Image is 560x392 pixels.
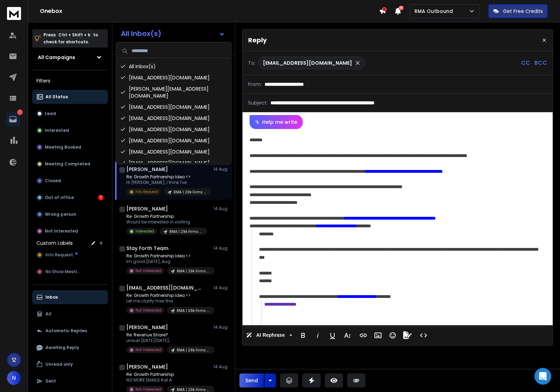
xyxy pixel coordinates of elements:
h1: [PERSON_NAME] [126,363,168,370]
p: 1 [17,109,23,115]
p: Unread only [45,362,73,367]
p: RMA | 29k Firms (General Team Info) [177,269,210,274]
p: Would be interested in visiting. [126,219,207,225]
p: RMA Outbound [414,8,456,15]
p: unsub [DATE][DATE], [126,338,210,343]
h1: Onebox [40,7,379,15]
p: RMA | 29k Firms (General Team Info) [177,308,210,313]
p: Re: Revenue Share? [126,332,210,338]
p: Interested [45,128,69,133]
div: Open Intercom Messenger [534,368,551,385]
p: Re: Growth Partnership [126,372,210,377]
p: CC [521,59,530,67]
p: Meeting Booked [45,144,81,150]
span: N [7,371,21,385]
div: [EMAIL_ADDRESS][DOMAIN_NAME] [118,146,230,157]
h1: Stay Forth Team [126,245,168,252]
p: Re: Growth Partnership Idea <> [126,174,210,180]
div: [PERSON_NAME][EMAIL_ADDRESS][DOMAIN_NAME] [118,83,230,101]
p: 14 Aug [213,206,229,212]
p: Not Interested [135,387,161,392]
p: Out of office [45,195,74,200]
div: [EMAIL_ADDRESS][DOMAIN_NAME] [118,135,230,146]
p: Info Request [135,189,158,194]
p: 14 Aug [213,364,229,370]
span: 50 [399,6,404,10]
p: Re: Growth Partnership Idea <> [126,253,210,259]
p: [EMAIL_ADDRESS][DOMAIN_NAME] [263,59,352,66]
p: Not Interested [45,228,78,234]
div: [EMAIL_ADDRESS][DOMAIN_NAME] [118,157,230,169]
p: 14 Aug [213,285,229,291]
button: Help me write [250,115,303,129]
p: 14 Aug [213,325,229,330]
p: Inbox [45,294,58,300]
button: Send [239,373,264,387]
p: Wrong person [45,212,76,217]
p: Re: Growth Partnership [126,214,207,219]
h3: Custom Labels [36,240,73,247]
p: Not Interested [135,347,161,352]
h1: [PERSON_NAME] [126,166,168,173]
button: Emoticons [386,328,399,342]
span: Ctrl + Shift + k [57,31,91,39]
p: Sent [45,378,56,384]
p: Get Free Credits [503,8,543,15]
p: RMA | 29k Firms (General Team Info) [177,348,210,353]
span: Info Request [45,252,73,258]
p: Reply [248,35,267,45]
div: 1 [98,195,104,200]
img: logo [7,7,21,20]
p: Hi [PERSON_NAME], I think I've [126,180,210,185]
span: No Show Meeting [45,269,82,275]
h1: [PERSON_NAME] [126,205,168,212]
div: [EMAIL_ADDRESS][DOMAIN_NAME] [118,124,230,135]
h1: [EMAIL_ADDRESS][DOMAIN_NAME] [126,284,203,291]
p: All [45,311,51,317]
p: BCC [534,59,547,67]
button: Signature [401,328,414,342]
p: NO MORE EMAILS Kat A. [126,377,210,383]
p: Closed [45,178,61,184]
p: Subject: [248,99,268,106]
p: Awaiting Reply [45,345,79,350]
p: Not Interested [135,268,161,273]
p: Press to check for shortcuts. [43,31,98,45]
p: RMA | 29k Firms (General Team Info) [174,190,207,195]
p: Automatic Replies [45,328,87,334]
div: All Inbox(s) [118,61,230,72]
div: [EMAIL_ADDRESS][DOMAIN_NAME] [118,101,230,113]
span: AI Rephrase [255,332,286,338]
p: All Status [45,94,68,100]
p: Re: Growth Partnership Idea <> [126,293,210,298]
p: Let me clarify how this [126,298,210,304]
div: [EMAIL_ADDRESS][DOMAIN_NAME] [118,113,230,124]
p: Im good [DATE], Aug [126,259,210,264]
h1: All Inbox(s) [121,30,161,37]
p: 14 Aug [213,166,229,172]
p: RMA | 29k Firms (General Team Info) [169,229,203,234]
h1: All Campaigns [38,54,75,61]
p: Interested [135,229,154,234]
h1: [PERSON_NAME] [126,324,168,331]
p: Meeting Completed [45,161,90,167]
button: Code View [417,328,430,342]
p: Lead [45,111,56,116]
p: From: [248,81,262,88]
div: [EMAIL_ADDRESS][DOMAIN_NAME] [118,72,230,83]
h3: Filters [32,76,108,86]
p: To: [248,59,255,66]
p: Not Interested [135,308,161,313]
p: 14 Aug [213,245,229,251]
